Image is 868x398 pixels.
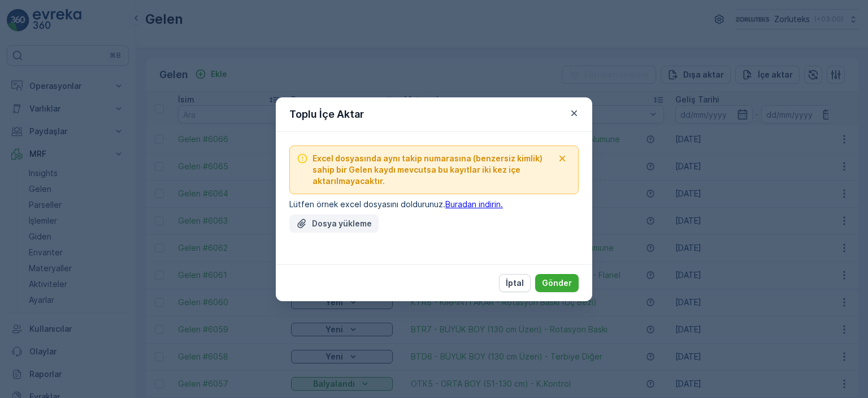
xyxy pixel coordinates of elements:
[312,218,372,229] p: Dosya yükleme
[289,215,379,233] button: Dosya Yükle
[289,106,364,122] p: Toplu İçe Aktar
[499,274,531,292] button: İptal
[535,274,579,292] button: Gönder
[313,153,553,187] span: Excel dosyasında aynı takip numarasına (benzersiz kimlik) sahip bir Gelen kaydı mevcutsa bu kayıt...
[289,199,579,210] p: Lütfen örnek excel dosyasını doldurunuz.
[542,277,572,289] p: Gönder
[506,277,524,289] p: İptal
[445,199,503,209] a: Buradan indirin.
